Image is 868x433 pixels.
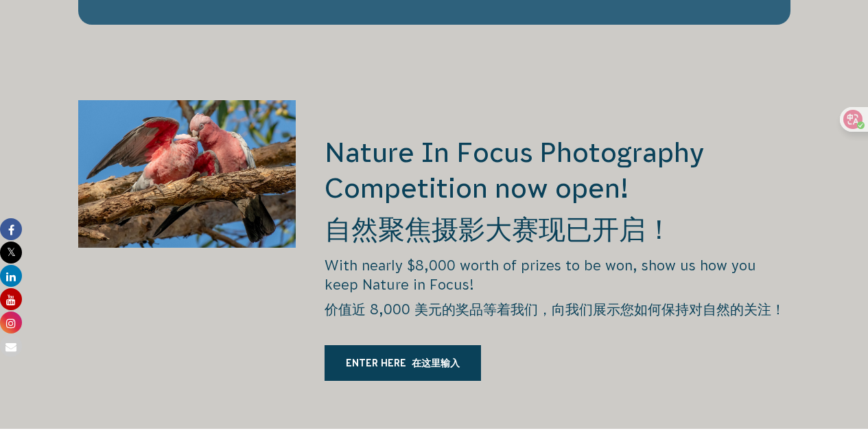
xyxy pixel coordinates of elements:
font: 在这里输入 [412,358,460,368]
font: 价值近 8,000 美元的奖品等着我们，向我们展示您如何保持对自然的关注！ [325,302,785,317]
font: 自然聚焦摄影大赛现已开启！ [325,214,672,244]
p: With nearly $8,000 worth of prizes to be won, show us how you keep Nature in Focus! [325,256,790,325]
h2: Nature In Focus Photography Competition now open! [325,134,790,253]
a: ENTER HERE 在这里输入 [325,345,481,381]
